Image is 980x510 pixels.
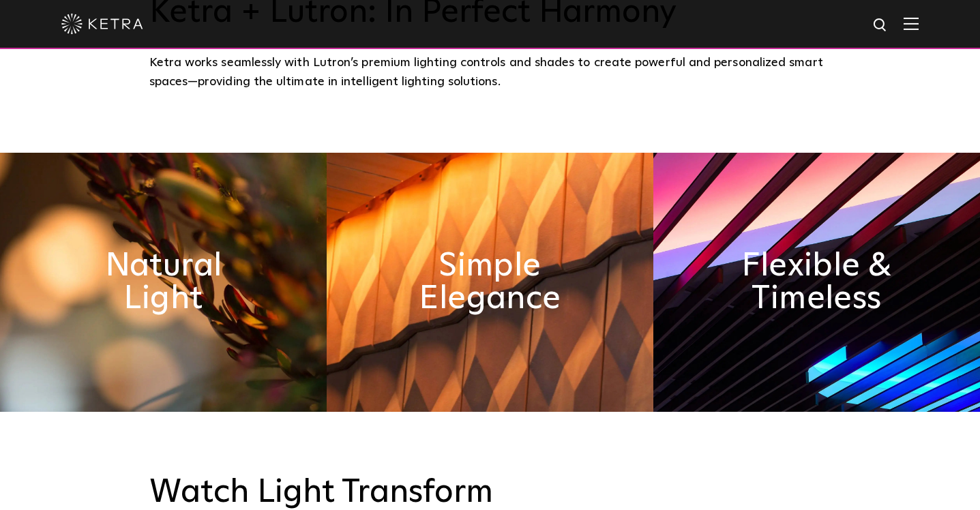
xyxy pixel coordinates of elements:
img: Hamburger%20Nav.svg [904,17,919,30]
h2: Simple Elegance [409,250,572,315]
img: flexible_timeless_ketra [653,153,980,412]
img: ketra-logo-2019-white [61,14,143,34]
img: search icon [872,17,889,34]
img: simple_elegance [327,153,653,412]
div: Ketra works seamlessly with Lutron’s premium lighting controls and shades to create powerful and ... [149,53,831,92]
h2: Flexible & Timeless [735,250,899,315]
h2: Natural Light [82,250,246,315]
